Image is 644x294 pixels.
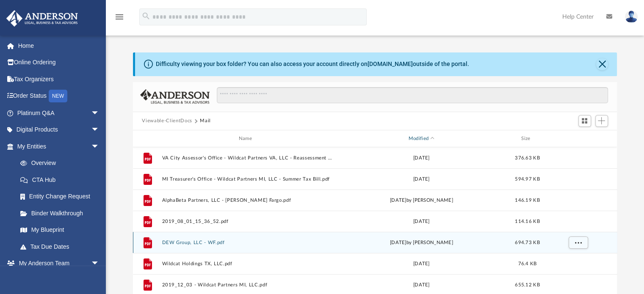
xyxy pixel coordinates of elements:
span: 114.16 KB [515,219,539,224]
a: Digital Productsarrow_drop_down [6,121,112,138]
span: 594.97 KB [515,177,539,181]
div: [DATE] [336,218,507,225]
div: [DATE] [336,176,507,183]
button: 2019_12_03 - Wildcat Partners MI, LLC.pdf [162,282,332,288]
span: 146.19 KB [515,198,539,203]
button: Viewable-ClientDocs [142,117,192,125]
span: arrow_drop_down [91,255,108,272]
a: Online Ordering [6,54,112,71]
input: Search files and folders [217,87,608,103]
button: MI Treasurer's Office - Wildcat Partners MI, LLC - Summer Tax Bill.pdf [162,176,332,182]
div: id [136,135,158,143]
i: search [141,11,151,21]
a: [DOMAIN_NAME] [368,60,413,67]
div: Name [161,135,332,143]
button: AlphaBeta Partners, LLC - [PERSON_NAME] Fargo.pdf [162,198,332,203]
img: User Pic [625,11,638,23]
a: Binder Walkthrough [12,205,112,222]
a: Overview [12,155,112,172]
div: id [548,135,607,143]
button: Mail [200,117,211,125]
span: 76.4 KB [518,261,536,266]
a: My Anderson Teamarrow_drop_down [6,255,108,272]
a: Order StatusNEW [6,88,112,105]
div: [DATE] by [PERSON_NAME] [336,239,507,247]
div: Modified [336,135,506,143]
i: menu [114,12,124,22]
div: Difficulty viewing your box folder? You can also access your account directly on outside of the p... [156,60,469,69]
span: arrow_drop_down [91,121,108,139]
a: Platinum Q&Aarrow_drop_down [6,104,112,121]
a: Entity Change Request [12,188,112,205]
span: arrow_drop_down [91,104,108,122]
span: 655.12 KB [515,283,539,287]
button: VA City Assessor's Office - Wildcat Partners VA, LLC - Reassessment Notice.pdf [162,155,332,161]
button: Wildcat Holdings TX, LLC.pdf [162,261,332,267]
a: My Blueprint [12,222,108,239]
button: More options [568,236,588,249]
div: [DATE] by [PERSON_NAME] [336,197,507,204]
a: Home [6,37,112,54]
button: 2019_08_01_15_36_52.pdf [162,219,332,224]
div: [DATE] [336,154,507,162]
img: Anderson Advisors Platinum Portal [4,10,80,27]
div: NEW [49,90,67,102]
button: Close [596,58,608,70]
span: 376.63 KB [515,156,539,160]
span: arrow_drop_down [91,138,108,155]
a: CTA Hub [12,171,112,188]
button: Switch to Grid View [578,115,591,127]
a: Tax Due Dates [12,238,112,255]
a: My Entitiesarrow_drop_down [6,138,112,155]
div: [DATE] [336,281,507,289]
a: menu [114,16,124,22]
button: Add [595,115,608,127]
div: Size [510,135,544,143]
span: 694.73 KB [515,240,539,245]
a: Tax Organizers [6,71,112,88]
div: [DATE] [336,260,507,268]
button: DEW Group, LLC - WF.pdf [162,240,332,245]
